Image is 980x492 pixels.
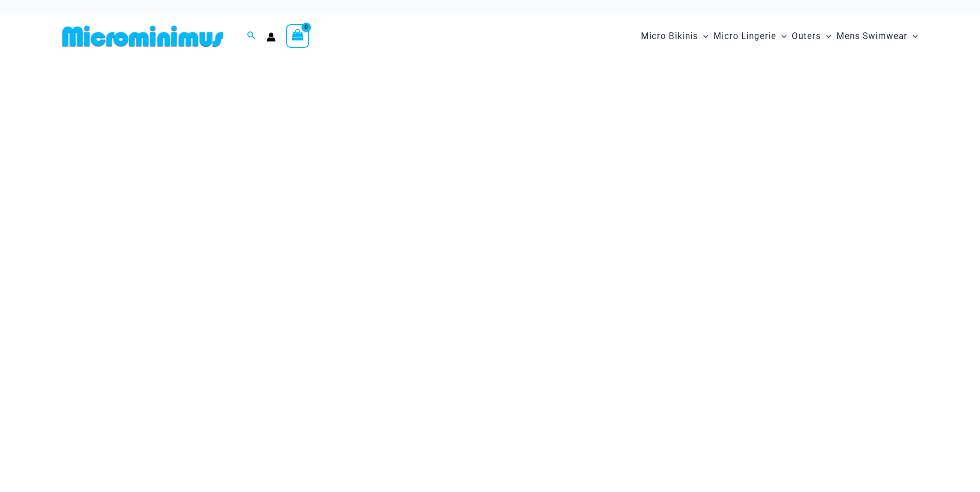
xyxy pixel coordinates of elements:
[836,23,907,49] span: Mens Swimwear
[637,19,922,53] nav: Site Navigation
[776,23,787,49] span: Menu Toggle
[711,21,789,52] a: Micro LingerieMenu ToggleMenu Toggle
[792,23,821,49] span: Outers
[698,23,708,49] span: Menu Toggle
[266,32,276,42] a: Account icon link
[834,21,920,52] a: Mens SwimwearMenu ToggleMenu Toggle
[247,30,256,43] a: Search icon link
[714,23,776,49] span: Micro Lingerie
[907,23,918,49] span: Menu Toggle
[789,21,834,52] a: OutersMenu ToggleMenu Toggle
[641,23,698,49] span: Micro Bikinis
[821,23,831,49] span: Menu Toggle
[638,21,711,52] a: Micro BikinisMenu ToggleMenu Toggle
[58,25,227,48] img: MM SHOP LOGO FLAT
[286,24,310,48] a: View Shopping Cart, empty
